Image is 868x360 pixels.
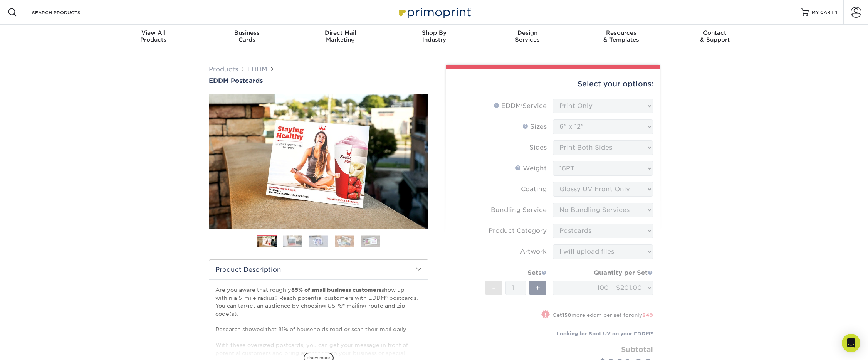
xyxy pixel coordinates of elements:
a: DesignServices [481,25,574,49]
span: Contact [668,29,762,36]
div: Services [481,29,574,43]
div: Cards [200,29,294,43]
div: & Support [668,29,762,43]
h2: Product Description [209,260,428,279]
a: View AllProducts [107,25,200,49]
span: Business [200,29,294,36]
a: EDDM [247,66,267,73]
div: Select your options: [452,69,653,99]
a: EDDM Postcards [209,77,428,84]
a: Contact& Support [668,25,762,49]
img: EDDM 02 [283,235,302,247]
div: Open Intercom Messenger [842,334,860,352]
span: EDDM Postcards [209,77,263,84]
a: Shop ByIndustry [387,25,481,49]
a: BusinessCards [200,25,294,49]
img: EDDM 03 [309,235,328,247]
div: & Templates [574,29,668,43]
span: Design [481,29,574,36]
img: EDDM 04 [335,235,354,247]
a: Resources& Templates [574,25,668,49]
img: Primoprint [396,4,473,20]
input: SEARCH PRODUCTS..... [31,8,106,17]
span: Resources [574,29,668,36]
span: Direct Mail [294,29,387,36]
a: Products [209,66,238,73]
div: Products [107,29,200,43]
img: EDDM Postcards 01 [209,85,428,237]
span: 1 [835,10,837,15]
div: Industry [387,29,481,43]
div: Marketing [294,29,387,43]
a: Direct MailMarketing [294,25,387,49]
span: MY CART [812,9,834,16]
img: EDDM 05 [361,235,380,247]
span: View All [107,29,200,36]
img: EDDM 01 [257,235,277,249]
strong: 85% of small business customers [291,287,381,293]
span: Shop By [387,29,481,36]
